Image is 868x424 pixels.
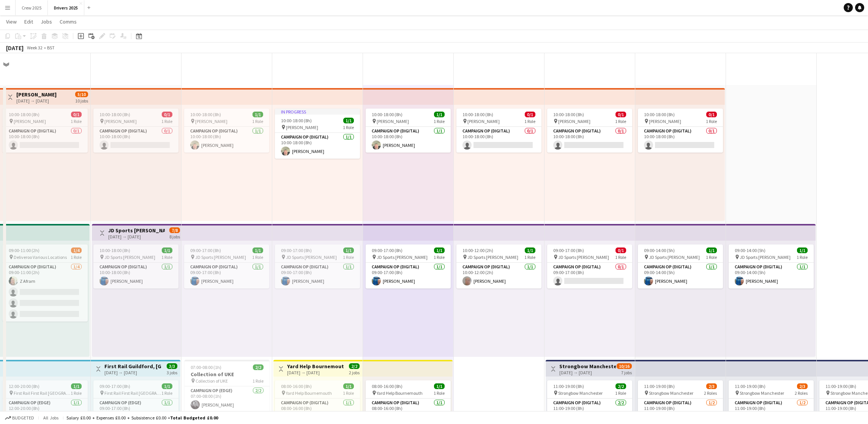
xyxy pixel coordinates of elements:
[162,112,172,117] span: 0/1
[184,127,269,153] app-card-role: Campaign Op (Digital)1/110:00-18:00 (8h)[PERSON_NAME]
[287,370,344,375] div: [DATE] → [DATE]
[104,254,155,260] span: JD Sports [PERSON_NAME]
[456,109,541,153] app-job-card: 10:00-18:00 (8h)0/1 [PERSON_NAME]1 RoleCampaign Op (Digital)0/110:00-18:00 (8h)
[553,112,584,117] span: 10:00-18:00 (8h)
[434,247,445,253] span: 1/1
[275,244,360,288] app-job-card: 09:00-17:00 (8h)1/1 JD Sports [PERSON_NAME]1 RoleCampaign Op (Digital)1/109:00-17:00 (8h)[PERSON_...
[184,109,269,153] app-job-card: 10:00-18:00 (8h)1/1 [PERSON_NAME]1 RoleCampaign Op (Digital)1/110:00-18:00 (8h)[PERSON_NAME]
[547,127,632,153] app-card-role: Campaign Op (Digital)0/110:00-18:00 (8h)
[16,98,57,104] div: [DATE] → [DATE]
[162,247,172,253] span: 1/1
[706,254,717,260] span: 1 Role
[467,118,500,124] span: [PERSON_NAME]
[161,254,172,260] span: 1 Role
[343,390,354,396] span: 1 Role
[184,244,269,288] div: 09:00-17:00 (8h)1/1 JD Sports [PERSON_NAME]1 RoleCampaign Op (Digital)1/109:00-17:00 (8h)[PERSON_...
[104,118,137,124] span: [PERSON_NAME]
[66,415,218,421] div: Salary £0.00 + Expenses £0.00 + Subsistence £0.00 =
[104,390,161,396] span: First Rail First Rail [GEOGRAPHIC_DATA], [GEOGRAPHIC_DATA] and [GEOGRAPHIC_DATA]
[275,263,360,288] app-card-role: Campaign Op (Digital)1/109:00-17:00 (8h)[PERSON_NAME]
[735,383,765,389] span: 11:00-19:00 (8h)
[75,91,88,97] span: 5/10
[366,127,451,153] app-card-role: Campaign Op (Digital)1/110:00-18:00 (8h)[PERSON_NAME]
[99,112,130,117] span: 10:00-18:00 (8h)
[71,112,82,117] span: 0/1
[615,254,626,260] span: 1 Role
[253,112,263,117] span: 1/1
[706,112,717,117] span: 0/1
[3,109,88,153] div: 10:00-18:00 (8h)0/1 [PERSON_NAME]1 RoleCampaign Op (Digital)0/110:00-18:00 (8h)
[93,109,178,153] app-job-card: 10:00-18:00 (8h)0/1 [PERSON_NAME]1 RoleCampaign Op (Digital)0/110:00-18:00 (8h)
[704,390,717,396] span: 2 Roles
[559,370,616,375] div: [DATE] → [DATE]
[547,244,632,288] app-job-card: 09:00-17:00 (8h)0/1 JD Sports [PERSON_NAME]1 RoleCampaign Op (Digital)0/109:00-17:00 (8h)
[729,244,814,288] app-job-card: 09:00-14:00 (5h)1/1 JD Sports [PERSON_NAME]1 RoleCampaign Op (Digital)1/109:00-14:00 (5h)[PERSON_...
[71,247,82,253] span: 1/4
[615,118,626,124] span: 1 Role
[434,112,445,117] span: 1/1
[456,244,541,288] app-job-card: 10:00-12:00 (2h)1/1 JD Sports [PERSON_NAME]1 RoleCampaign Op (Digital)1/110:00-12:00 (2h)[PERSON_...
[104,370,161,375] div: [DATE] → [DATE]
[108,227,165,234] h3: JD Sports [PERSON_NAME]
[41,18,52,25] span: Jobs
[553,247,584,253] span: 09:00-17:00 (8h)
[377,390,423,396] span: Yard Help Bournemouth
[287,363,344,370] h3: Yard Help Bournemouth
[366,263,451,288] app-card-role: Campaign Op (Digital)1/109:00-17:00 (8h)[PERSON_NAME]
[525,112,535,117] span: 0/1
[38,17,55,27] a: Jobs
[170,415,218,421] span: Total Budgeted £0.00
[3,244,88,322] app-job-card: 09:00-11:00 (2h)1/4 Deliveroo Various Locations1 RoleCampaign Op (Digital)1/409:00-11:00 (2h)Z Afram
[169,233,180,240] div: 8 jobs
[253,247,263,253] span: 1/1
[343,254,354,260] span: 1 Role
[71,118,82,124] span: 1 Role
[825,383,856,389] span: 11:00-19:00 (8h)
[60,18,77,25] span: Comms
[343,247,354,253] span: 1/1
[185,371,270,378] h3: Collection of UKE
[740,390,784,396] span: Strongbow Manchester
[740,254,791,260] span: JD Sports [PERSON_NAME]
[434,118,445,124] span: 1 Role
[185,386,270,423] app-card-role: Campaign Op (Edge)2/207:00-08:00 (1h)[PERSON_NAME][PERSON_NAME]
[456,263,541,288] app-card-role: Campaign Op (Digital)1/110:00-12:00 (2h)[PERSON_NAME]
[99,383,130,389] span: 09:00-17:00 (8h)
[638,109,723,153] app-job-card: 10:00-18:00 (8h)0/1 [PERSON_NAME]1 RoleCampaign Op (Digital)0/110:00-18:00 (8h)
[366,244,451,288] div: 09:00-17:00 (8h)1/1 JD Sports [PERSON_NAME]1 RoleCampaign Op (Digital)1/109:00-17:00 (8h)[PERSON_...
[93,244,178,288] app-job-card: 10:00-18:00 (8h)1/1 JD Sports [PERSON_NAME]1 RoleCampaign Op (Digital)1/110:00-18:00 (8h)[PERSON_...
[161,390,172,396] span: 1 Role
[638,244,723,288] app-job-card: 09:00-14:00 (5h)1/1 JD Sports [PERSON_NAME]1 RoleCampaign Op (Digital)1/109:00-14:00 (5h)[PERSON_...
[195,118,227,124] span: [PERSON_NAME]
[190,112,221,117] span: 10:00-18:00 (8h)
[9,112,39,117] span: 10:00-18:00 (8h)
[729,263,814,288] app-card-role: Campaign Op (Digital)1/109:00-14:00 (5h)[PERSON_NAME]
[93,127,178,153] app-card-role: Campaign Op (Digital)0/110:00-18:00 (8h)
[343,118,354,123] span: 1/1
[797,247,808,253] span: 1/1
[434,390,445,396] span: 1 Role
[9,247,39,253] span: 09:00-11:00 (2h)
[343,383,354,389] span: 1/1
[525,247,535,253] span: 1/1
[93,263,178,288] app-card-role: Campaign Op (Digital)1/110:00-18:00 (8h)[PERSON_NAME]
[6,18,17,25] span: View
[162,383,172,389] span: 1/1
[372,112,402,117] span: 10:00-18:00 (8h)
[275,133,360,159] app-card-role: Campaign Op (Digital)1/110:00-18:00 (8h)[PERSON_NAME]
[108,234,165,240] div: [DATE] → [DATE]
[559,363,616,370] h3: Strongbow Manchester
[184,263,269,288] app-card-role: Campaign Op (Digital)1/109:00-17:00 (8h)[PERSON_NAME]
[47,45,55,50] div: BST
[196,378,228,384] span: Collection of UKE
[797,383,808,389] span: 2/3
[253,364,264,370] span: 2/2
[57,17,80,27] a: Comms
[281,118,312,123] span: 10:00-18:00 (8h)
[558,118,590,124] span: [PERSON_NAME]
